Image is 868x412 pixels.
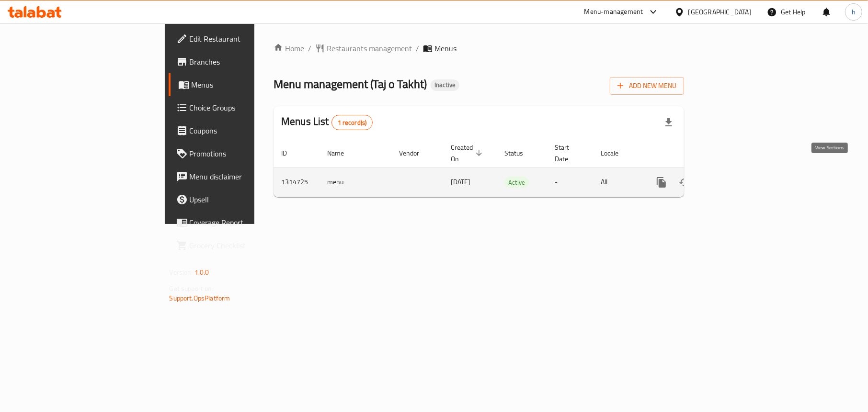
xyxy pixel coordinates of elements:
span: Inactive [431,81,459,89]
button: more [650,171,673,194]
span: ID [281,147,299,159]
div: Export file [657,111,680,134]
span: Choice Groups [190,102,302,113]
td: - [547,167,593,197]
span: Status [504,147,536,159]
span: Active [504,177,529,188]
a: Menu disclaimer [169,165,310,188]
span: Menus [434,43,457,54]
li: / [308,43,311,54]
span: Menu management ( Taj o Takht ) [274,73,427,95]
nav: breadcrumb [274,43,684,54]
a: Choice Groups [169,96,310,119]
span: Coverage Report [190,217,302,228]
button: Add New Menu [610,77,684,95]
span: Locale [601,147,631,159]
span: Upsell [190,194,302,205]
th: Actions [642,139,750,168]
button: Change Status [673,171,696,194]
div: Total records count [331,115,373,130]
a: Coverage Report [169,211,310,234]
span: Vendor [399,147,432,159]
span: Coupons [190,125,302,136]
span: Get support on: [170,282,214,295]
table: enhanced table [274,139,750,197]
li: / [416,43,419,54]
span: Promotions [190,148,302,159]
span: Version: [170,266,193,278]
span: [DATE] [451,176,470,188]
span: Name [327,147,356,159]
div: [GEOGRAPHIC_DATA] [688,7,752,17]
td: menu [320,167,391,197]
span: Start Date [555,142,582,165]
a: Upsell [169,188,310,211]
span: Menu disclaimer [190,171,302,182]
span: Add New Menu [617,80,676,92]
span: Grocery Checklist [190,240,302,251]
div: Inactive [431,79,459,91]
a: Support.OpsPlatform [170,292,230,304]
a: Grocery Checklist [169,234,310,257]
span: h [852,7,856,17]
span: 1.0.0 [194,266,209,278]
div: Menu-management [584,6,643,18]
span: 1 record(s) [332,118,373,127]
span: Restaurants management [327,43,412,54]
span: Branches [190,56,302,67]
td: All [593,167,642,197]
a: Branches [169,50,310,73]
a: Menus [169,73,310,96]
a: Promotions [169,142,310,165]
span: Edit Restaurant [190,33,302,45]
a: Coupons [169,119,310,142]
span: Menus [192,79,302,90]
span: Created On [451,142,485,165]
h2: Menus List [281,114,373,130]
a: Edit Restaurant [169,27,310,50]
a: Restaurants management [315,43,412,54]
